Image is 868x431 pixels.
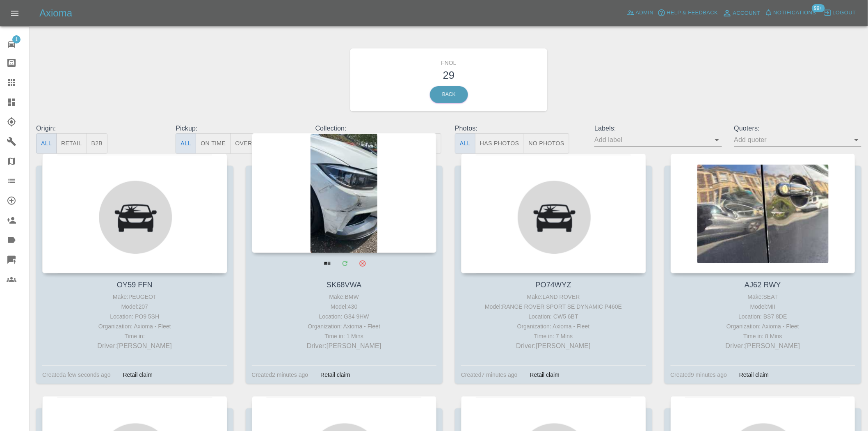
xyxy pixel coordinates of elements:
a: AJ62 RWY [745,281,781,289]
span: Account [733,9,761,18]
div: Created 2 minutes ago [252,370,308,380]
button: Logout [822,7,858,19]
a: Back [430,86,468,103]
span: Admin [636,8,654,18]
button: Notifications [763,7,818,19]
div: Retail claim [733,370,775,380]
div: Make: SEAT [673,292,854,302]
div: Created 7 minutes ago [461,370,518,380]
p: Labels: [594,124,722,133]
div: Organization: Axioma - Fleet [463,321,644,331]
p: Driver: [PERSON_NAME] [463,341,644,351]
p: Collection: [315,124,443,133]
a: OY59 FFN [117,281,153,289]
div: Location: BS7 8DE [673,312,854,321]
h6: FNOL [356,55,541,67]
div: Make: PEUGEOT [44,292,225,302]
h5: Axioma [39,7,72,20]
button: All [36,133,57,154]
a: PO74WYZ [536,281,571,289]
a: Modify [336,255,353,272]
span: Logout [833,8,856,18]
div: Created a few seconds ago [42,370,111,380]
div: Make: BMW [254,292,435,302]
a: Account [720,7,763,20]
div: Make: LAND ROVER [463,292,644,302]
button: Open [851,134,862,146]
p: Driver: [PERSON_NAME] [44,341,225,351]
div: Model: 207 [44,302,225,312]
button: Overdue [230,133,270,154]
button: B2B [87,133,108,154]
div: Organization: Axioma - Fleet [254,321,435,331]
span: Help & Feedback [667,8,718,18]
div: Time in: 8 Mins [673,331,854,341]
button: Help & Feedback [656,7,720,19]
a: View [319,255,336,272]
a: Admin [625,7,656,19]
p: Quoters: [734,124,861,133]
div: Retail claim [524,370,566,380]
p: Driver: [PERSON_NAME] [254,341,435,351]
p: Origin: [36,124,163,133]
button: Has Photos [475,133,524,154]
a: SK68VWA [327,281,361,289]
span: 1 [12,35,21,44]
button: All [176,133,196,154]
span: 99+ [812,4,825,12]
div: Location: PO9 5SH [44,312,225,321]
button: Open drawer [5,3,25,23]
button: All [455,133,475,154]
div: Time in: 1 Mins [254,331,435,341]
button: No Photos [524,133,569,154]
button: Open [711,134,723,146]
p: Driver: [PERSON_NAME] [673,341,854,351]
div: Retail claim [314,370,356,380]
div: Time in: 7 Mins [463,331,644,341]
input: Add quoter [734,133,849,146]
div: Model: 430 [254,302,435,312]
div: Location: CW5 6BT [463,312,644,321]
h3: 29 [356,67,541,83]
div: Model: MII [673,302,854,312]
div: Time in: [44,331,225,341]
button: Retail [56,133,87,154]
p: Photos: [455,124,582,133]
button: Archive [354,255,371,272]
div: Location: G84 9HW [254,312,435,321]
p: Pickup: [176,124,303,133]
div: Model: RANGE ROVER SPORT SE DYNAMIC P460E [463,302,644,312]
div: Organization: Axioma - Fleet [44,321,225,331]
span: Notifications [774,8,816,18]
div: Organization: Axioma - Fleet [673,321,854,331]
button: On Time [196,133,231,154]
div: Retail claim [117,370,159,380]
div: Created 9 minutes ago [671,370,727,380]
input: Add label [594,133,709,146]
